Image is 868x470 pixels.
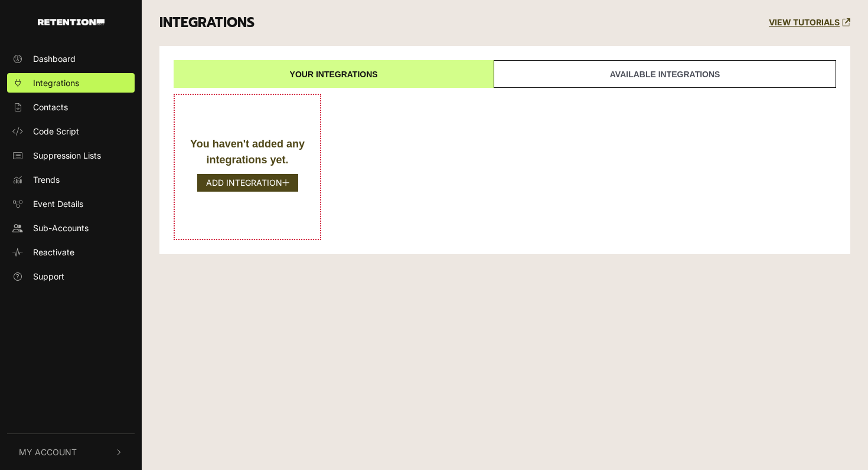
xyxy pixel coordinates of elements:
[33,149,101,162] span: Suppression Lists
[33,173,60,186] span: Trends
[33,52,76,65] span: Dashboard
[33,222,89,234] span: Sub-Accounts
[33,270,64,282] span: Support
[174,60,494,88] a: Your integrations
[7,170,135,189] a: Trends
[7,49,135,68] a: Dashboard
[197,174,298,192] button: ADD INTEGRATION
[7,434,135,470] button: My Account
[33,125,79,137] span: Code Script
[33,246,74,258] span: Reactivate
[7,73,135,93] a: Integrations
[33,198,83,210] span: Event Details
[7,218,135,238] a: Sub-Accounts
[187,136,308,168] div: You haven't added any integrations yet.
[769,18,850,28] a: VIEW TUTORIALS
[7,146,135,165] a: Suppression Lists
[33,101,68,113] span: Contacts
[7,121,135,141] a: Code Script
[19,446,77,458] span: My Account
[159,15,254,31] h3: INTEGRATIONS
[494,60,836,88] a: Available integrations
[7,242,135,262] a: Reactivate
[7,97,135,117] a: Contacts
[33,77,79,89] span: Integrations
[7,194,135,213] a: Event Details
[38,19,105,25] img: Retention.com
[7,267,135,286] a: Support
